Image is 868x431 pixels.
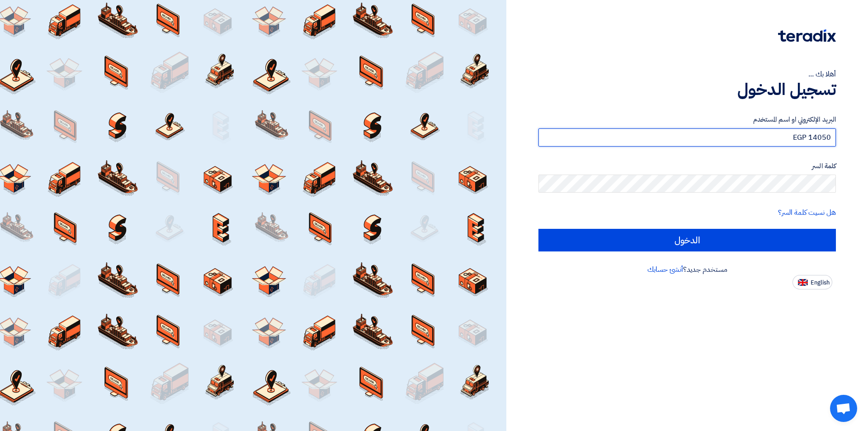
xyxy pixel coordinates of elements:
img: en-US.png [798,279,808,286]
img: Teradix logo [778,29,836,42]
label: كلمة السر [538,161,836,171]
button: English [793,275,832,289]
div: أهلا بك ... [538,69,836,80]
a: أنشئ حسابك [647,264,683,275]
input: أدخل بريد العمل الإلكتروني او اسم المستخدم الخاص بك ... [538,128,836,147]
div: مستخدم جديد؟ [538,264,836,275]
h1: تسجيل الدخول [538,80,836,99]
a: هل نسيت كلمة السر؟ [778,207,836,218]
label: البريد الإلكتروني او اسم المستخدم [538,114,836,125]
a: Open chat [830,395,857,422]
input: الدخول [538,229,836,251]
span: English [811,279,830,286]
